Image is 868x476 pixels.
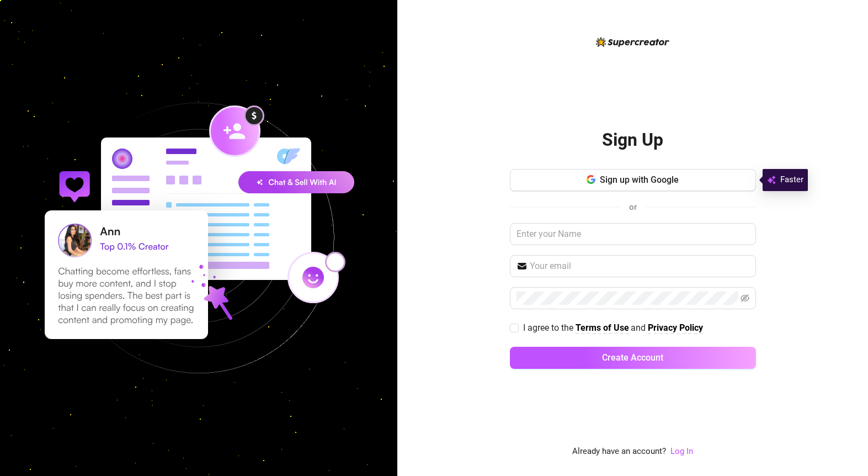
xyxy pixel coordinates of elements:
[631,322,648,333] span: and
[600,174,679,185] span: Sign up with Google
[596,37,669,47] img: logo-BBDzfeDw.svg
[510,347,756,369] button: Create Account
[523,322,576,333] span: I agree to the
[629,202,637,212] span: or
[510,169,756,191] button: Sign up with Google
[602,129,663,151] h2: Sign Up
[602,352,663,363] span: Create Account
[670,446,693,456] a: Log In
[510,223,756,245] input: Enter your Name
[576,322,629,334] a: Terms of Use
[741,294,749,303] span: eye-invisible
[530,260,749,273] input: Your email
[670,445,693,458] a: Log In
[648,322,703,334] a: Privacy Policy
[576,322,629,333] strong: Terms of Use
[572,445,666,458] span: Already have an account?
[767,173,776,187] img: svg%3e
[780,173,803,187] span: Faster
[648,322,703,333] strong: Privacy Policy
[8,47,390,429] img: signup-background-D0MIrEPF.svg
